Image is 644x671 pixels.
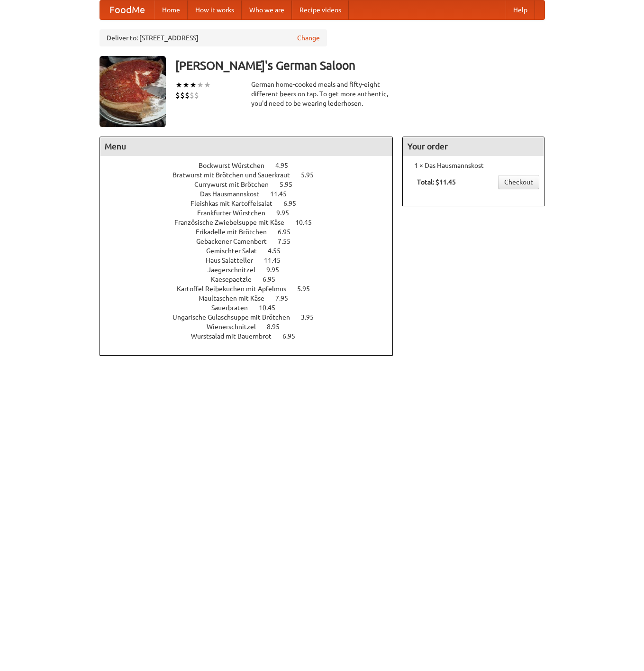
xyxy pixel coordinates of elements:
span: Currywurst mit Brötchen [194,181,278,188]
a: FoodMe [100,0,154,19]
a: Who we are [242,0,292,19]
a: Currywurst mit Brötchen 5.95 [194,181,310,188]
li: ★ [204,80,211,90]
a: Das Hausmannskost 11.45 [200,190,304,198]
span: 8.95 [267,323,289,331]
span: Frankfurter Würstchen [197,209,275,217]
a: Wienerschnitzel 8.95 [207,323,297,331]
span: Französische Zwiebelsuppe mit Käse [174,219,294,226]
a: Change [297,33,320,43]
li: $ [175,90,180,101]
a: Home [154,0,188,19]
li: $ [194,90,199,101]
li: ★ [175,80,182,90]
li: ★ [182,80,190,90]
span: Kartoffel Reibekuchen mit Apfelmus [177,285,296,293]
h3: [PERSON_NAME]'s German Saloon [175,56,545,75]
li: $ [180,90,185,101]
li: 1 × Das Hausmannskost [408,161,539,170]
span: Das Hausmannskost [200,190,269,198]
span: 5.95 [301,171,323,179]
a: Bockwurst Würstchen 4.95 [199,162,306,169]
li: ★ [190,80,197,90]
a: Gemischter Salat 4.55 [206,247,298,255]
span: Fleishkas mit Kartoffelsalat [190,200,282,207]
a: Frankfurter Würstchen 9.95 [197,209,307,217]
a: Wurstsalad mit Bauernbrot 6.95 [191,332,313,340]
span: 10.45 [295,219,321,226]
span: Kaesepaetzle [211,276,261,283]
span: 6.95 [263,276,285,283]
a: Gebackener Camenbert 7.55 [196,238,308,245]
a: Recipe videos [292,0,349,19]
li: ★ [197,80,204,90]
a: Checkout [498,175,539,189]
span: Gebackener Camenbert [196,238,276,245]
a: Fleishkas mit Kartoffelsalat 6.95 [190,200,314,207]
a: Kaesepaetzle 6.95 [211,276,293,283]
span: 10.45 [259,304,285,312]
span: Gemischter Salat [206,247,266,255]
li: $ [190,90,194,101]
a: Sauerbraten 10.45 [211,304,293,312]
a: Kartoffel Reibekuchen mit Apfelmus 5.95 [177,285,327,293]
span: 4.95 [275,162,298,169]
span: Jaegerschnitzel [208,266,265,274]
span: Wienerschnitzel [207,323,265,331]
span: 5.95 [297,285,319,293]
span: 9.95 [266,266,289,274]
span: 6.95 [283,200,306,207]
li: $ [185,90,190,101]
div: Deliver to: [STREET_ADDRESS] [100,29,327,46]
span: Bockwurst Würstchen [199,162,274,169]
h4: Your order [403,137,544,156]
span: Haus Salatteller [206,257,263,264]
img: angular.jpg [100,56,166,127]
a: Maultaschen mit Käse 7.95 [199,294,306,302]
span: Frikadelle mit Brötchen [196,228,276,236]
span: Maultaschen mit Käse [199,294,274,302]
a: How it works [188,0,242,19]
span: 7.95 [275,294,298,302]
b: Total: $11.45 [417,178,456,186]
span: 3.95 [301,313,323,321]
span: Sauerbraten [211,304,257,312]
span: 6.95 [278,228,300,236]
span: 11.45 [264,257,290,264]
a: Ungarische Gulaschsuppe mit Brötchen 3.95 [172,313,331,321]
span: 4.55 [268,247,290,255]
span: Bratwurst mit Brötchen und Sauerkraut [172,171,299,179]
div: German home-cooked meals and fifty-eight different beers on tap. To get more authentic, you'd nee... [251,80,393,108]
span: Wurstsalad mit Bauernbrot [191,332,281,340]
span: 6.95 [282,332,305,340]
a: Jaegerschnitzel 9.95 [208,266,297,274]
span: 9.95 [276,209,299,217]
span: Ungarische Gulaschsuppe mit Brötchen [172,313,299,321]
span: 7.55 [278,238,300,245]
a: Help [506,0,535,19]
span: 5.95 [280,181,302,188]
a: Frikadelle mit Brötchen 6.95 [196,228,308,236]
a: Haus Salatteller 11.45 [206,257,298,264]
a: Bratwurst mit Brötchen und Sauerkraut 5.95 [172,171,331,179]
a: Französische Zwiebelsuppe mit Käse 10.45 [174,219,329,226]
span: 11.45 [270,190,296,198]
h4: Menu [100,137,393,156]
